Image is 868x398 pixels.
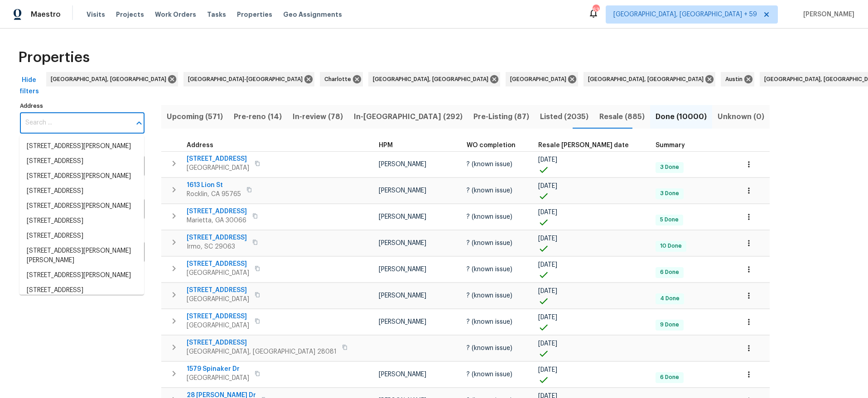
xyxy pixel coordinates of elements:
span: Geo Assignments [283,10,342,19]
div: [GEOGRAPHIC_DATA]-[GEOGRAPHIC_DATA] [183,72,314,86]
span: Resale [PERSON_NAME] date [538,142,629,149]
span: [PERSON_NAME] [379,266,426,273]
span: [STREET_ADDRESS] [187,338,337,347]
li: [STREET_ADDRESS] [19,154,144,169]
span: Charlotte [324,75,355,84]
span: [PERSON_NAME] [379,293,426,299]
span: [PERSON_NAME] [379,187,426,194]
span: ? (known issue) [467,371,512,378]
li: [STREET_ADDRESS][PERSON_NAME][PERSON_NAME] [19,244,144,268]
span: [GEOGRAPHIC_DATA] [510,75,570,84]
span: [GEOGRAPHIC_DATA]-[GEOGRAPHIC_DATA] [188,75,306,84]
li: [STREET_ADDRESS][PERSON_NAME] [19,169,144,184]
span: [DATE] [538,288,557,294]
span: Summary [656,142,685,149]
span: ? (known issue) [467,293,512,299]
span: ? (known issue) [467,345,512,351]
span: [STREET_ADDRESS] [187,233,247,242]
span: ? (known issue) [467,161,512,168]
span: Listed (2035) [540,110,588,123]
span: 1613 Lion St [187,181,241,190]
span: [PERSON_NAME] [379,319,426,325]
span: [STREET_ADDRESS] [187,154,249,163]
span: ? (known issue) [467,319,512,325]
span: [DATE] [538,340,557,347]
div: Austin [721,72,754,86]
span: 3 Done [656,190,683,197]
span: Projects [116,10,144,19]
span: In-review (78) [293,110,343,123]
span: [DATE] [538,183,557,189]
span: Irmo, SC 29063 [187,242,247,251]
button: Close [133,117,145,129]
div: [GEOGRAPHIC_DATA], [GEOGRAPHIC_DATA] [368,72,500,86]
span: [PERSON_NAME] [379,371,426,378]
span: ? (known issue) [467,240,512,246]
span: Tasks [207,11,226,18]
span: [GEOGRAPHIC_DATA] [187,374,249,383]
span: 1579 Spinaker Dr [187,364,249,374]
div: 638 [593,5,599,14]
label: Address [20,103,145,109]
span: [DATE] [538,262,557,268]
div: Charlotte [320,72,363,86]
span: [STREET_ADDRESS] [187,312,249,321]
li: [STREET_ADDRESS] [19,229,144,244]
span: Address [187,142,213,149]
span: Unknown (0) [718,110,764,123]
span: 10 Done [656,242,685,250]
span: Maestro [31,10,61,19]
span: Hide filters [18,75,40,97]
span: [GEOGRAPHIC_DATA] [187,321,249,330]
li: [STREET_ADDRESS] [19,214,144,229]
span: ? (known issue) [467,187,512,194]
span: Resale (885) [599,110,645,123]
span: HPM [379,142,393,149]
span: [GEOGRAPHIC_DATA], [GEOGRAPHIC_DATA] + 59 [613,10,757,19]
span: [DATE] [538,314,557,321]
span: [STREET_ADDRESS] [187,207,247,216]
span: In-[GEOGRAPHIC_DATA] (292) [354,110,463,123]
span: ? (known issue) [467,266,512,273]
span: [PERSON_NAME] [379,161,426,168]
li: [STREET_ADDRESS] [19,283,144,298]
span: Done (10000) [656,110,707,123]
span: WO completion [467,142,516,149]
li: [STREET_ADDRESS] [19,184,144,199]
span: Properties [237,10,272,19]
span: ? (known issue) [467,214,512,220]
span: [STREET_ADDRESS] [187,286,249,295]
span: [GEOGRAPHIC_DATA], [GEOGRAPHIC_DATA] [588,75,707,84]
span: Properties [18,53,90,62]
input: Search ... [20,112,131,134]
span: [DATE] [538,157,557,163]
span: Upcoming (571) [167,110,223,123]
span: [DATE] [538,235,557,242]
span: [GEOGRAPHIC_DATA], [GEOGRAPHIC_DATA] [373,75,492,84]
li: [STREET_ADDRESS][PERSON_NAME] [19,268,144,283]
span: Marietta, GA 30066 [187,216,247,225]
span: Rocklin, CA 95765 [187,190,241,199]
span: [PERSON_NAME] [379,240,426,246]
span: [PERSON_NAME] [379,214,426,220]
span: 3 Done [656,163,683,171]
span: [STREET_ADDRESS] [187,259,249,269]
span: 9 Done [656,321,683,329]
div: [GEOGRAPHIC_DATA], [GEOGRAPHIC_DATA] [46,72,178,86]
span: Visits [87,10,105,19]
span: [GEOGRAPHIC_DATA] [187,163,249,173]
span: Work Orders [155,10,196,19]
span: [GEOGRAPHIC_DATA] [187,295,249,304]
span: 6 Done [656,269,683,276]
span: [GEOGRAPHIC_DATA] [187,269,249,278]
div: [GEOGRAPHIC_DATA] [506,72,578,86]
li: [STREET_ADDRESS][PERSON_NAME] [19,139,144,154]
span: [PERSON_NAME] [800,10,854,19]
li: [STREET_ADDRESS][PERSON_NAME] [19,199,144,214]
span: [DATE] [538,367,557,373]
span: [DATE] [538,209,557,216]
span: Austin [725,75,746,84]
span: Pre-reno (14) [234,110,282,123]
span: Pre-Listing (87) [473,110,529,123]
button: Hide filters [14,72,43,100]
